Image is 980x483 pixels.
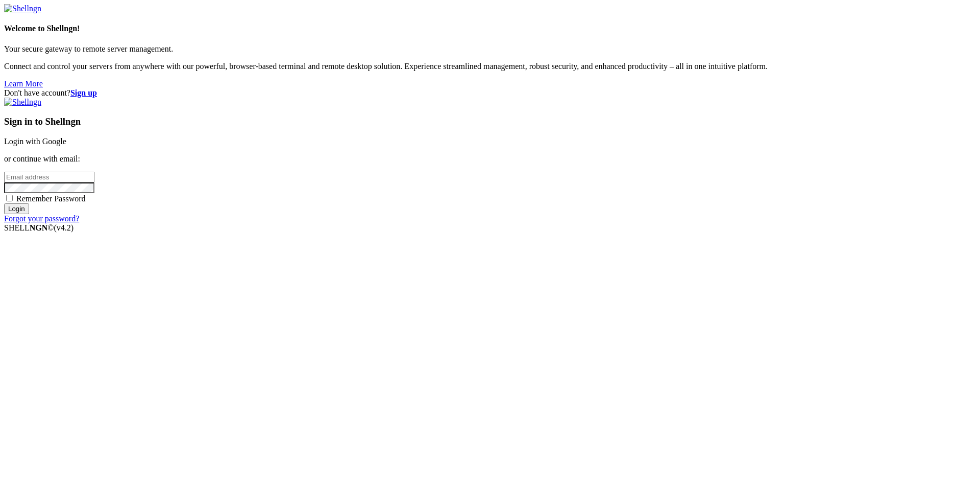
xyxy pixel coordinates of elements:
div: Don't have account? [4,88,976,98]
p: Connect and control your servers from anywhere with our powerful, browser-based terminal and remo... [4,62,976,71]
span: SHELL © [4,223,73,232]
input: Remember Password [6,195,13,201]
a: Learn More [4,79,43,88]
h4: Welcome to Shellngn! [4,24,976,33]
span: 4.2.0 [54,223,74,232]
span: Remember Password [16,194,86,203]
input: Email address [4,172,94,182]
p: Your secure gateway to remote server management. [4,44,976,54]
img: Shellngn [4,4,41,13]
b: NGN [30,223,48,232]
h3: Sign in to Shellngn [4,116,976,127]
a: Forgot your password? [4,214,79,223]
input: Login [4,203,29,214]
img: Shellngn [4,98,41,107]
p: or continue with email: [4,154,976,164]
a: Sign up [70,88,97,97]
a: Login with Google [4,137,66,146]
